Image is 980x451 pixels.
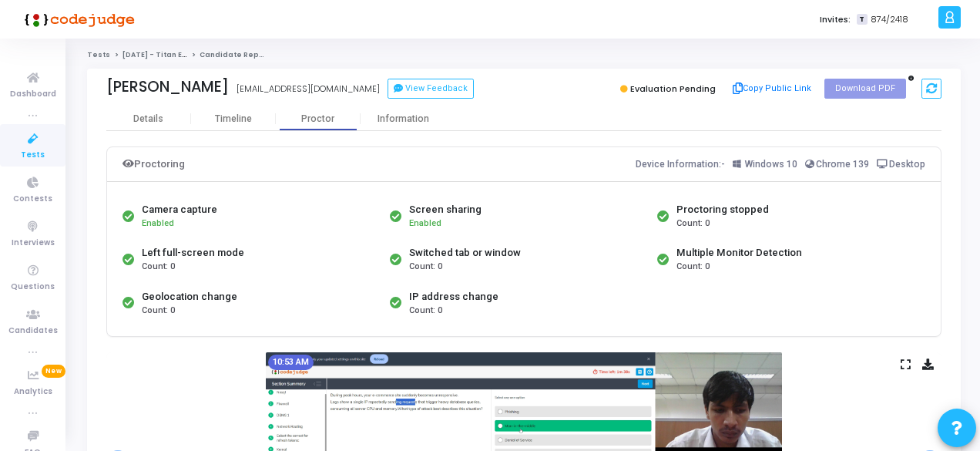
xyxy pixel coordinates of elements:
span: Dashboard [10,88,56,101]
span: Chrome 139 [816,159,869,170]
div: [PERSON_NAME] [106,78,229,96]
div: Multiple Monitor Detection [676,245,802,261]
div: Proctoring [123,155,185,173]
div: [EMAIL_ADDRESS][DOMAIN_NAME] [237,82,380,96]
a: Tests [87,50,110,59]
span: Contests [13,193,52,206]
span: Count: 0 [409,305,442,318]
span: Candidate Report [200,50,270,59]
mat-chip: 10:53 AM [268,355,314,370]
label: Invites: [820,13,851,26]
span: Candidates [8,325,58,338]
span: New [42,365,65,378]
div: Device Information:- [636,155,926,173]
img: logo [19,4,135,35]
span: Evaluation Pending [630,82,716,95]
div: Switched tab or window [409,245,521,261]
span: Tests [21,149,45,162]
span: Questions [11,281,55,294]
div: Timeline [215,113,252,125]
div: Proctor [276,113,361,125]
button: View Feedback [388,79,474,99]
span: T [857,14,867,25]
span: Count: 0 [676,261,710,274]
span: Enabled [409,218,441,228]
button: Download PDF [824,79,906,99]
div: Information [361,113,445,125]
div: Proctoring stopped [676,202,769,217]
span: Windows 10 [745,159,797,170]
div: Geolocation change [142,289,237,305]
span: Desktop [889,159,925,170]
div: Camera capture [142,202,217,217]
button: Copy Public Link [728,77,817,100]
div: IP address change [409,289,498,305]
nav: breadcrumb [87,50,961,60]
span: Enabled [142,218,174,228]
span: Count: 0 [676,217,710,231]
span: 874/2418 [871,13,908,26]
a: [DATE] - Titan Engineering Intern 2026 [123,50,270,59]
span: Analytics [14,385,52,399]
div: Left full-screen mode [142,245,244,261]
span: Count: 0 [142,305,175,318]
div: Details [133,113,163,125]
span: Interviews [12,237,55,250]
span: Count: 0 [142,261,175,274]
div: Screen sharing [409,202,482,217]
span: Count: 0 [409,261,442,274]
